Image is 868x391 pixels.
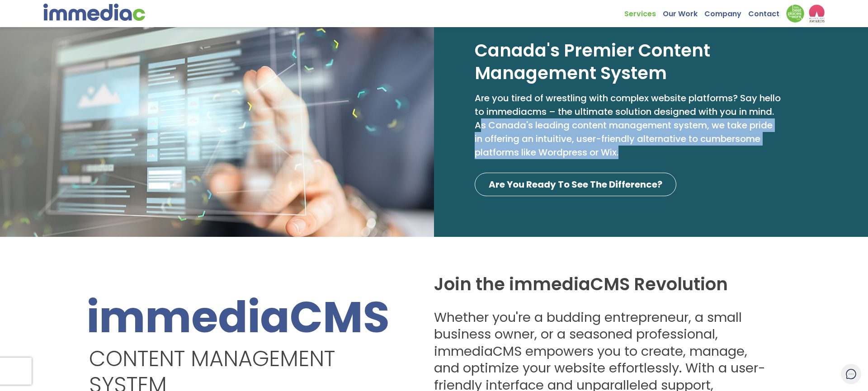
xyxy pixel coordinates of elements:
span: Are you tired of wrestling with complex website platforms? Say hello to immediacms – the ultimate... [475,92,781,159]
img: immediac [43,4,145,21]
a: Company [704,5,748,19]
a: Contact [748,5,786,19]
img: logo2_wea_nobg.webp [809,5,825,23]
a: Are You Ready To See The Difference? [475,173,676,196]
img: Down [786,5,804,23]
h2: Canada's Premier Content Management System [475,39,781,85]
h2: Join the immediaCMS Revolution [434,273,774,296]
a: Our Work [663,5,704,19]
a: Services [624,5,663,19]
